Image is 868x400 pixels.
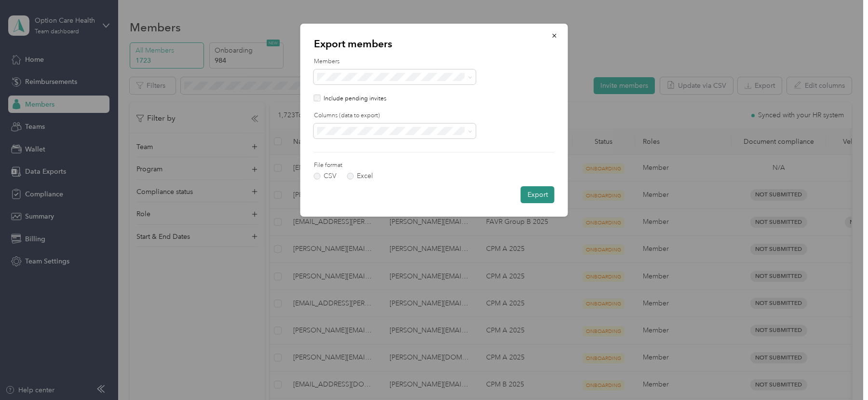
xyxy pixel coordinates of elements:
[314,37,555,51] p: Export members
[347,173,373,179] label: Excel
[314,57,555,66] label: Members
[314,111,555,120] label: Columns (data to export)
[324,95,386,103] p: Include pending invites
[814,346,868,400] iframe: Everlance-gr Chat Button Frame
[521,186,555,203] button: Export
[314,161,422,170] label: File format
[314,173,337,179] label: CSV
